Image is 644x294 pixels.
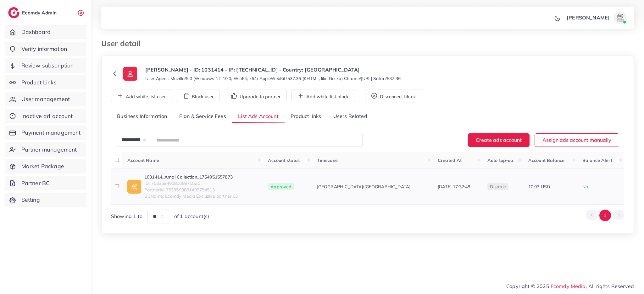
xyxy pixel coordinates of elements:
[5,142,86,157] a: Partner management
[177,89,220,102] button: Block user
[468,133,530,147] button: Create ads account
[5,42,86,56] a: Verify information
[21,112,73,120] span: Inactive ad account
[144,187,238,193] span: PartnerId: 7533593861403754513
[291,89,355,102] button: Add white list block
[21,28,51,36] span: Dashboard
[232,110,285,123] a: List Ads Account
[586,210,624,221] ul: Pagination
[438,158,462,163] span: Created At
[317,158,338,163] span: Timezone
[535,133,619,147] button: Assign ads account manually
[22,10,58,16] h2: Ecomdy Admin
[5,109,86,123] a: Inactive ad account
[8,7,19,18] img: logo
[5,126,86,140] a: Payment management
[111,110,173,123] a: Business Information
[5,92,86,106] a: User management
[5,176,86,190] a: Partner BC
[21,146,77,154] span: Partner management
[21,179,50,187] span: Partner BC
[490,184,506,190] span: disable
[285,110,327,123] a: Product links
[127,158,159,163] span: Account Name
[21,129,81,137] span: Payment management
[21,45,67,53] span: Verify information
[563,11,629,24] a: [PERSON_NAME]avatar
[567,14,610,21] p: [PERSON_NAME]
[145,75,401,82] small: User Agent: Mozilla/5.0 (Windows NT 10.0; Win64; x64) AppleWebKit/537.36 (KHTML, like Gecko) Chro...
[101,39,146,48] h3: User detail
[127,180,141,194] img: ic-ad-info.7fc67b75.svg
[144,193,238,199] span: BCName: Ecomdy Media Exclusive partner 03
[5,193,86,207] a: Setting
[586,282,634,290] span: , All rights Reserved
[21,162,64,170] span: Market Package
[317,184,411,190] span: [GEOGRAPHIC_DATA]/[GEOGRAPHIC_DATA]
[5,58,86,73] a: Review subscription
[225,89,287,102] button: Upgrade to partner
[582,184,588,190] span: No
[551,283,586,289] a: Ecomdy Media
[8,7,58,18] a: logoEcomdy Admin
[144,180,238,186] span: ID: 7533594018068971521
[21,78,57,87] span: Product Links
[174,213,209,220] span: of 1 account(s)
[5,25,86,39] a: Dashboard
[145,66,401,73] p: [PERSON_NAME] - ID: 1031414 - IP: [TECHNICAL_ID] - Country: [GEOGRAPHIC_DATA]
[614,11,626,24] img: avatar
[327,110,373,123] a: Users Related
[438,184,470,190] span: [DATE] 17:32:48
[173,110,232,123] a: Plan & Service Fees
[268,158,300,163] span: Account status
[582,158,612,163] span: Balance Alert
[21,61,74,70] span: Review subscription
[111,89,172,102] button: Add white list user
[365,89,422,102] button: Disconnect tiktok
[144,174,238,180] a: 1031414_Amal Collection_1754051557873
[21,196,40,204] span: Setting
[528,184,550,190] span: 10.03 USD
[123,67,137,81] img: ic-user-info.36bf1079.svg
[5,75,86,90] a: Product Links
[21,95,70,103] span: User management
[506,282,634,290] span: Copyright © 2025
[528,158,564,163] span: Account Balance
[487,158,514,163] span: Auto top-up
[268,183,294,190] span: Approved
[5,159,86,174] a: Market Package
[111,213,142,220] span: Showing 1 to
[599,210,611,221] button: Go to page 1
